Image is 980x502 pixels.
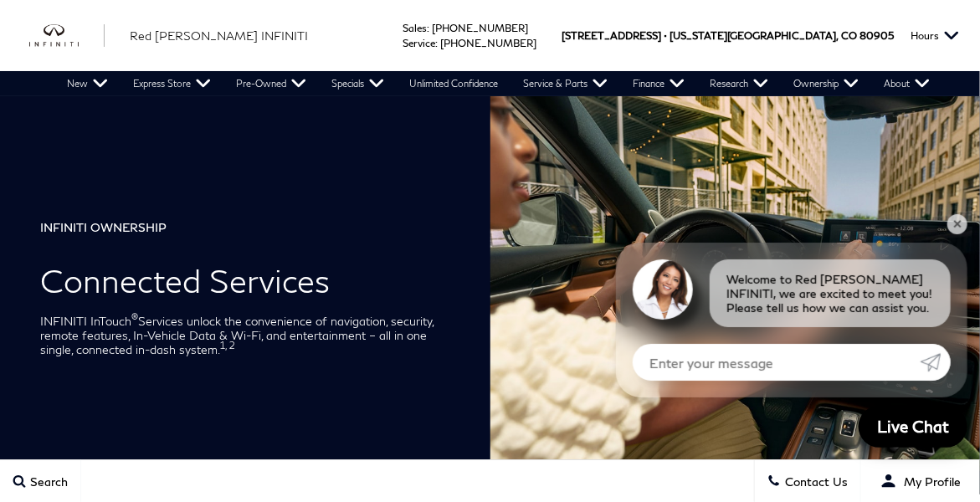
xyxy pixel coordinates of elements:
[562,29,894,42] a: [STREET_ADDRESS] • [US_STATE][GEOGRAPHIC_DATA], CO 80905
[620,71,697,96] a: Finance
[897,474,961,489] span: My Profile
[54,71,942,96] nav: Main Navigation
[54,71,121,96] a: New
[435,37,438,49] span: :
[131,312,138,322] sup: ®
[26,474,68,489] span: Search
[220,341,234,351] sup: 1, 2
[633,344,921,381] input: Enter your message
[440,37,536,49] a: [PHONE_NUMBER]
[871,71,942,96] a: About
[633,259,693,320] img: Agent profile photo
[121,71,223,96] a: Express Store
[130,27,308,44] a: Red [PERSON_NAME] INFINITI
[403,37,435,49] span: Service
[861,460,980,502] button: Open user profile menu
[697,71,781,96] a: Research
[921,344,951,381] a: Submit
[29,24,105,47] img: INFINITI
[319,71,397,96] a: Specials
[40,314,450,356] p: INFINITI InTouch Services unlock the convenience of navigation, security, remote features, In-Veh...
[223,71,319,96] a: Pre-Owned
[781,474,848,489] span: Contact Us
[432,22,528,34] a: [PHONE_NUMBER]
[781,71,871,96] a: Ownership
[869,416,957,437] span: Live Chat
[397,71,511,96] a: Unlimited Confidence
[710,259,951,327] div: Welcome to Red [PERSON_NAME] INFINITI, we are excited to meet you! Please tell us how we can assi...
[130,28,308,43] span: Red [PERSON_NAME] INFINITI
[403,22,427,34] span: Sales
[29,24,105,47] a: infiniti
[427,22,429,34] span: :
[40,262,450,300] h1: Connected Services
[40,221,450,248] h6: INFINITI OWNERSHIP
[511,71,620,96] a: Service & Parts
[859,406,967,448] a: Live Chat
